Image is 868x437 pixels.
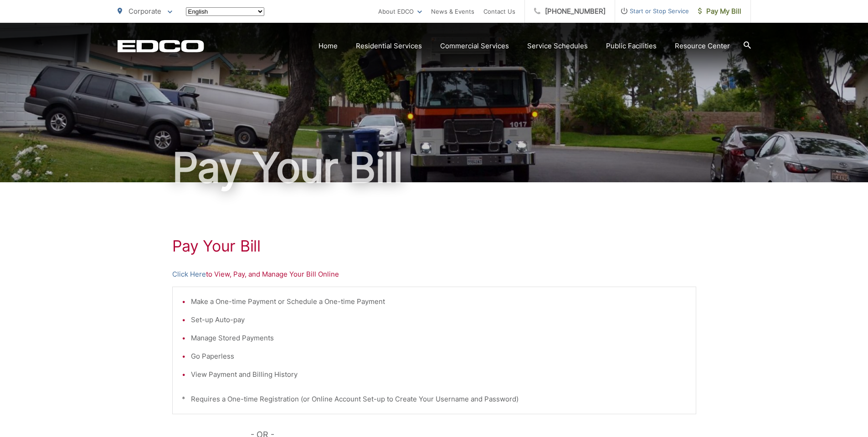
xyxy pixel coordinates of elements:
[606,41,657,51] a: Public Facilities
[318,41,338,51] a: Home
[118,145,751,190] h1: Pay Your Bill
[356,41,422,51] a: Residential Services
[172,237,696,255] h1: Pay Your Bill
[191,351,687,362] li: Go Paperless
[191,369,687,380] li: View Payment and Billing History
[128,7,161,15] span: Corporate
[191,333,687,344] li: Manage Stored Payments
[378,6,422,17] a: About EDCO
[483,6,515,17] a: Contact Us
[172,269,696,280] p: to View, Pay, and Manage Your Bill Online
[191,296,687,307] li: Make a One-time Payment or Schedule a One-time Payment
[675,41,730,51] a: Resource Center
[182,394,687,405] p: * Requires a One-time Registration (or Online Account Set-up to Create Your Username and Password)
[191,314,687,325] li: Set-up Auto-pay
[186,7,264,16] select: Select a language
[440,41,509,51] a: Commercial Services
[527,41,588,51] a: Service Schedules
[172,269,206,280] a: Click Here
[698,6,741,17] span: Pay My Bill
[118,40,204,52] a: EDCD logo. Return to the homepage.
[431,6,474,17] a: News & Events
